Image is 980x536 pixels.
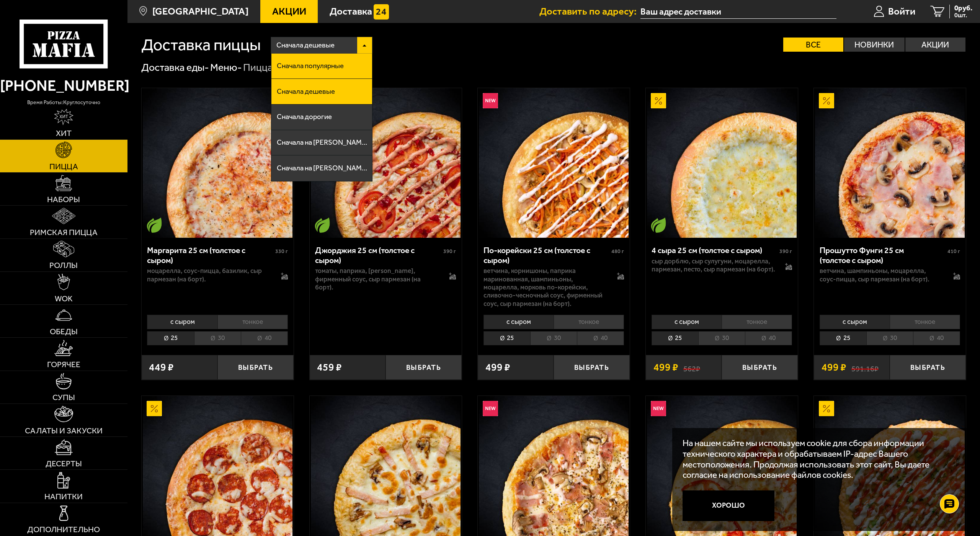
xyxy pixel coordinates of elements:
[44,492,83,500] span: Напитки
[485,362,510,373] span: 499 ₽
[56,129,72,137] span: Хит
[330,7,372,16] span: Доставка
[374,4,389,20] img: 15daf4d41897b9f0e9f617042186c801.svg
[530,331,577,345] li: 30
[50,327,78,335] span: Обеды
[483,401,498,416] img: Новинка
[479,88,629,238] img: По-корейски 25 см (толстое с сыром)
[844,38,904,52] label: Новинки
[147,331,194,345] li: 25
[819,401,834,416] img: Акционный
[646,88,798,238] a: АкционныйВегетарианское блюдо4 сыра 25 см (толстое с сыром)
[954,12,972,18] span: 0 шт.
[315,245,441,265] div: Джорджия 25 см (толстое с сыром)
[683,438,952,480] p: На нашем сайте мы используем cookie для сбора информации технического характера и обрабатываем IP...
[25,427,103,435] span: Салаты и закуски
[640,5,836,19] input: Ваш адрес доставки
[277,139,367,146] span: Сначала на [PERSON_NAME]
[385,355,462,380] button: Выбрать
[954,5,972,12] span: 0 руб.
[913,331,960,345] li: 40
[651,217,666,233] img: Вегетарианское блюдо
[815,88,965,238] img: Прошутто Фунги 25 см (толстое с сыром)
[277,88,335,95] span: Сначала дешевые
[52,393,75,401] span: Супы
[683,362,700,373] s: 562 ₽
[652,331,698,345] li: 25
[483,93,498,108] img: Новинка
[194,331,241,345] li: 30
[30,228,98,236] span: Римская пицца
[243,61,273,74] div: Пицца
[311,88,461,238] img: Джорджия 25 см (толстое с сыром)
[47,360,80,368] span: Горячее
[652,245,778,255] div: 4 сыра 25 см (толстое с сыром)
[820,267,943,283] p: ветчина, шампиньоны, моцарелла, соус-пицца, сыр пармезан (на борт).
[814,88,966,238] a: АкционныйПрошутто Фунги 25 см (толстое с сыром)
[947,248,960,255] span: 410 г
[147,267,271,283] p: моцарелла, соус-пицца, базилик, сыр пармезан (на борт).
[315,217,330,233] img: Вегетарианское блюдо
[272,7,306,16] span: Акции
[866,331,913,345] li: 30
[277,165,367,172] span: Сначала на [PERSON_NAME]
[554,315,624,329] li: тонкое
[554,355,630,380] button: Выбрать
[577,331,624,345] li: 40
[143,88,292,238] img: Маргарита 25 см (толстое с сыром)
[276,36,335,55] span: Сначала дешевые
[890,355,966,380] button: Выбрать
[483,331,530,345] li: 25
[779,248,792,255] span: 390 г
[652,257,775,274] p: сыр дорблю, сыр сулугуни, моцарелла, пармезан, песто, сыр пармезан (на борт).
[745,331,792,345] li: 40
[277,62,344,70] span: Сначала популярные
[310,88,462,238] a: Вегетарианское блюдоДжорджия 25 см (толстое с сыром)
[822,362,846,373] span: 499 ₽
[141,37,261,53] h1: Доставка пиццы
[888,7,915,16] span: Войти
[275,248,288,255] span: 330 г
[47,195,80,203] span: Наборы
[653,362,678,373] span: 499 ₽
[820,331,866,345] li: 25
[149,362,174,373] span: 449 ₽
[147,315,217,329] li: с сыром
[890,315,960,329] li: тонкое
[651,93,666,108] img: Акционный
[819,93,834,108] img: Акционный
[317,362,342,373] span: 459 ₽
[147,217,162,233] img: Вегетарианское блюдо
[905,38,965,52] label: Акции
[55,294,73,302] span: WOK
[652,315,722,329] li: с сыром
[851,362,879,373] s: 591.16 ₽
[49,261,78,269] span: Роллы
[698,331,745,345] li: 30
[315,267,439,291] p: томаты, паприка, [PERSON_NAME], фирменный соус, сыр пармезан (на борт).
[141,61,209,74] a: Доставка еды-
[483,245,610,265] div: По-корейски 25 см (толстое с сыром)
[683,490,774,521] button: Хорошо
[820,245,946,265] div: Прошутто Фунги 25 см (толстое с сыром)
[210,61,242,74] a: Меню-
[46,459,82,467] span: Десерты
[217,315,288,329] li: тонкое
[147,401,162,416] img: Акционный
[217,355,294,380] button: Выбрать
[147,245,273,265] div: Маргарита 25 см (толстое с сыром)
[722,355,798,380] button: Выбрать
[27,525,100,533] span: Дополнительно
[241,331,288,345] li: 40
[478,88,630,238] a: НовинкаПо-корейски 25 см (толстое с сыром)
[651,401,666,416] img: Новинка
[142,88,294,238] a: Вегетарианское блюдоМаргарита 25 см (толстое с сыром)
[820,315,890,329] li: с сыром
[539,7,640,16] span: Доставить по адресу:
[611,248,624,255] span: 480 г
[483,315,554,329] li: с сыром
[783,38,843,52] label: Все
[152,7,248,16] span: [GEOGRAPHIC_DATA]
[647,88,797,238] img: 4 сыра 25 см (толстое с сыром)
[443,248,456,255] span: 390 г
